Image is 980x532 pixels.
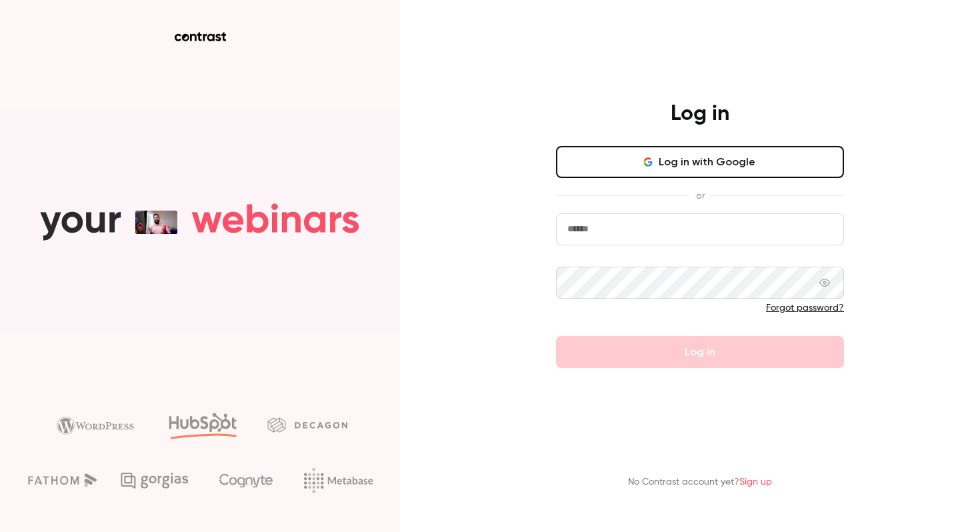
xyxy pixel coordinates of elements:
a: Sign up [739,477,772,487]
a: Forgot password? [766,303,844,313]
span: or [689,189,711,203]
button: Log in with Google [556,146,844,178]
img: decagon [267,417,347,432]
p: No Contrast account yet? [628,475,772,489]
h4: Log in [671,101,729,127]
